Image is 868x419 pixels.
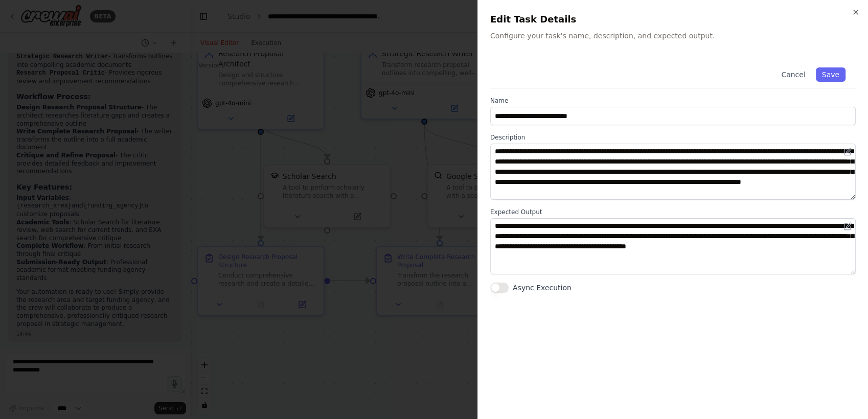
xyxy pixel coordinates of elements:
[490,133,856,142] label: Description
[490,31,856,41] p: Configure your task's name, description, and expected output.
[816,67,846,82] button: Save
[490,97,856,105] label: Name
[841,220,854,232] button: Open in editor
[490,208,856,216] label: Expected Output
[490,12,856,27] h2: Edit Task Details
[775,67,811,82] button: Cancel
[841,146,854,158] button: Open in editor
[513,283,572,293] label: Async Execution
